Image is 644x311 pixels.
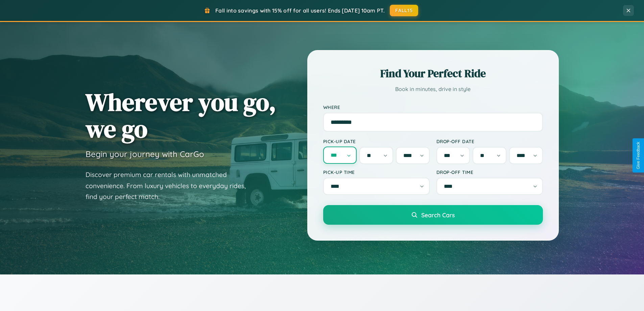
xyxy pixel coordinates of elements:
[86,149,204,159] h3: Begin your journey with CarGo
[323,205,543,225] button: Search Cars
[323,138,430,144] label: Pick-up Date
[436,138,543,144] label: Drop-off Date
[636,142,641,169] div: Give Feedback
[421,211,455,219] span: Search Cars
[323,84,543,94] p: Book in minutes, drive in style
[323,169,430,175] label: Pick-up Time
[390,5,418,16] button: FALL15
[323,104,543,110] label: Where
[436,169,543,175] label: Drop-off Time
[86,169,255,202] p: Discover premium car rentals with unmatched convenience. From luxury vehicles to everyday rides, ...
[323,66,543,81] h2: Find Your Perfect Ride
[86,89,276,142] h1: Wherever you go, we go
[215,7,385,14] span: Fall into savings with 15% off for all users! Ends [DATE] 10am PT.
